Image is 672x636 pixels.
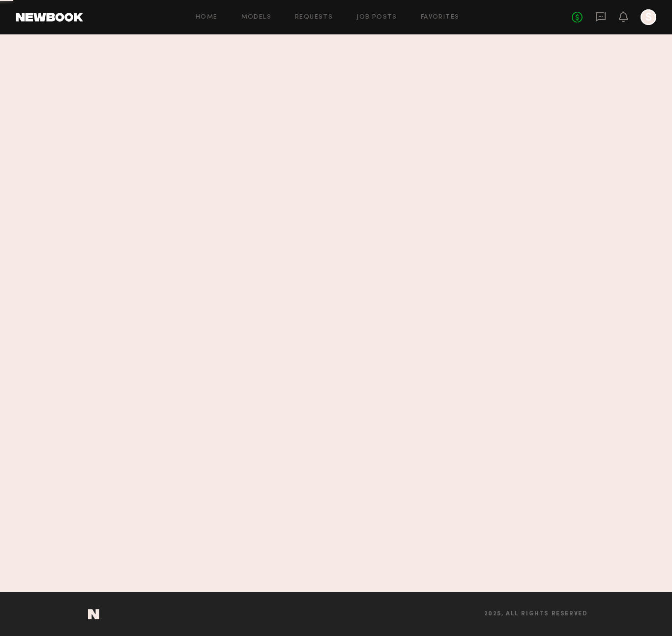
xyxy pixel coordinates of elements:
a: Job Posts [356,14,397,21]
span: 2025, all rights reserved [484,611,588,617]
a: S [641,9,656,25]
a: Models [241,14,271,21]
a: Home [196,14,218,21]
a: Favorites [421,14,460,21]
a: Requests [295,14,333,21]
